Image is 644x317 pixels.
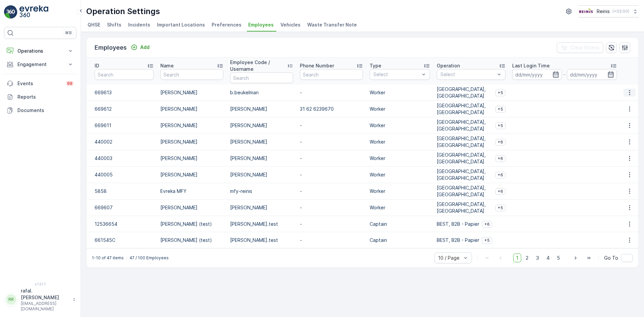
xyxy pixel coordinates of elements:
span: Waste Transfer Note [307,21,357,28]
span: 4 [543,254,553,262]
p: rafal.[PERSON_NAME] [21,287,69,301]
p: [PERSON_NAME] [230,155,293,162]
p: ID [95,62,99,69]
p: 1-10 of 47 items [92,255,124,261]
span: Employees [248,21,274,28]
p: 440005 [95,171,154,178]
input: Search [95,69,154,80]
p: 31 62 6239670 [300,106,363,112]
img: logo [4,5,17,19]
p: [GEOGRAPHIC_DATA], [GEOGRAPHIC_DATA] [437,168,493,181]
td: - [297,167,366,183]
p: [EMAIL_ADDRESS][DOMAIN_NAME] [21,301,69,312]
span: 1 [513,254,521,262]
p: Type [370,62,381,69]
input: Search [300,69,363,80]
td: - [297,150,366,167]
p: 669613 [95,89,154,96]
div: RR [6,294,16,305]
p: 47 / 100 Employees [129,255,169,261]
p: [PERSON_NAME] (test) [160,221,223,227]
p: Worker [370,89,430,96]
input: Search [160,69,223,80]
p: [PERSON_NAME] [160,171,223,178]
p: [PERSON_NAME] [160,89,223,96]
span: +5 [498,107,503,112]
p: [PERSON_NAME] [160,122,223,129]
p: [PERSON_NAME] [160,106,223,112]
p: [PERSON_NAME].test [230,237,293,244]
p: [PERSON_NAME].test [230,221,293,227]
p: Worker [370,155,430,162]
p: 12536654 [95,221,154,227]
p: [GEOGRAPHIC_DATA], [GEOGRAPHIC_DATA] [437,102,493,116]
p: Worker [370,122,430,129]
span: v 1.51.1 [4,282,76,286]
p: Reports [17,94,74,100]
p: 440002 [95,139,154,145]
p: 5858 [95,188,154,195]
span: QHSE [88,21,100,28]
button: Reinis(+02:00) [578,5,639,17]
button: Operations [4,44,76,58]
p: Documents [17,107,74,114]
p: [GEOGRAPHIC_DATA], [GEOGRAPHIC_DATA] [437,135,493,149]
p: 669611 [95,122,154,129]
p: ( +02:00 ) [612,9,629,14]
p: Worker [370,171,430,178]
p: [PERSON_NAME] [230,139,293,145]
p: [PERSON_NAME] [230,122,293,129]
p: Select [440,71,495,78]
p: Events [17,80,62,87]
p: Captain [370,237,430,244]
p: 669607 [95,204,154,211]
p: Worker [370,188,430,195]
p: Worker [370,204,430,211]
p: [GEOGRAPHIC_DATA], [GEOGRAPHIC_DATA] [437,152,493,165]
p: [PERSON_NAME] [230,106,293,112]
span: +5 [484,238,490,243]
p: BEST, B2B - Papier [437,221,479,227]
p: Phone Number [300,62,334,69]
span: +5 [498,123,503,128]
p: [PERSON_NAME] [230,204,293,211]
td: - [297,117,366,134]
p: [GEOGRAPHIC_DATA], [GEOGRAPHIC_DATA] [437,184,493,198]
button: Engagement [4,58,76,71]
p: Last Login Time [512,62,550,69]
a: Documents [4,104,76,117]
td: - [297,85,366,101]
td: - [297,216,366,232]
span: 2 [523,254,532,262]
p: Operation Settings [86,6,160,17]
span: Go To [604,255,618,261]
td: - [297,232,366,248]
p: Employees [95,43,127,52]
span: +6 [498,156,503,161]
img: Reinis-Logo-Vrijstaand_Tekengebied-1-copy2_aBO4n7j.png [578,8,594,15]
p: 440003 [95,155,154,162]
span: Important Locations [157,21,205,28]
span: Shifts [107,21,121,28]
p: Operation [437,62,460,69]
input: Search [230,72,293,83]
span: 3 [533,254,542,262]
p: [PERSON_NAME] (test) [160,237,223,244]
span: +6 [498,172,503,178]
p: b.beukelman [230,89,293,96]
p: Captain [370,221,430,227]
p: Add [140,44,150,51]
span: Preferences [212,21,241,28]
p: Operations [17,48,63,54]
span: +6 [484,222,490,227]
td: - [297,134,366,150]
span: 5 [554,254,563,262]
p: Name [160,62,174,69]
p: Clear Filters [570,44,599,51]
p: 669612 [95,106,154,112]
p: Employee Code / Username [230,59,287,72]
p: Worker [370,106,430,112]
td: - [297,200,366,216]
p: BEST, B2B - Papier [437,237,479,244]
span: Incidents [128,21,150,28]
